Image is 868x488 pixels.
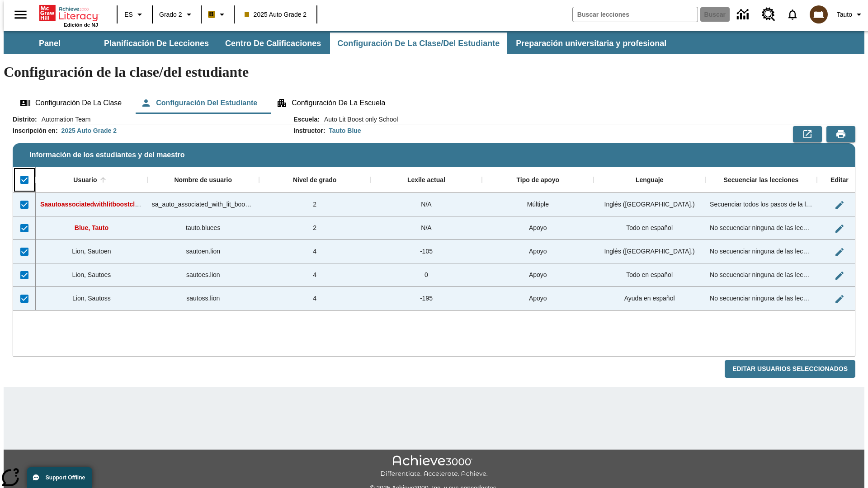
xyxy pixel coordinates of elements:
span: Lion, Sautoes [72,271,111,278]
div: -195 [371,287,482,310]
div: Apoyo [482,240,594,263]
div: 2 [259,193,371,216]
button: Preparación universitaria y profesional [509,33,674,54]
span: 2025 Auto Grade 2 [245,10,307,19]
div: No secuenciar ninguna de las lecciones [705,263,817,287]
div: sa_auto_associated_with_lit_boost_classes [147,193,259,216]
button: Configuración de la escuela [269,92,392,114]
span: Edición de NJ [64,22,98,28]
span: B [209,9,214,20]
div: Múltiple [482,193,594,216]
button: Lenguaje: ES, Selecciona un idioma [120,6,149,23]
div: -105 [371,240,482,263]
div: Nivel de grado [293,176,336,184]
button: Editar Usuario [830,290,849,308]
a: Centro de información [731,2,756,27]
button: Support Offline [27,467,92,488]
button: Configuración de la clase/del estudiante [330,33,507,54]
button: Editar Usuario [830,267,849,285]
div: Secuenciar las lecciones [724,176,799,184]
div: Portada [39,3,98,28]
button: Configuración del estudiante [133,92,264,114]
div: Configuración de la clase/del estudiante [13,92,855,114]
div: Apoyo [482,287,594,310]
div: N/A [371,193,482,216]
span: Lion, Sautoss [72,295,111,302]
div: sautoen.lion [147,240,259,263]
button: Exportar a CSV [793,126,822,142]
a: Notificaciones [781,3,804,26]
div: Usuario [73,176,97,184]
div: Secuenciar todos los pasos de la lección [705,193,817,216]
button: Panel [5,33,95,54]
span: Support Offline [46,474,85,481]
span: Automation Team [37,115,91,124]
span: Grado 2 [159,10,182,19]
div: Tauto Blue [329,126,361,135]
div: Apoyo [482,216,594,240]
h1: Configuración de la clase/del estudiante [4,64,864,80]
button: Boost El color de la clase es anaranjado claro. Cambiar el color de la clase. [204,6,231,23]
div: Todo en español [594,216,705,240]
h2: Inscripción en : [13,127,58,135]
div: 4 [259,240,371,263]
button: Vista previa de impresión [826,126,855,142]
div: 4 [259,287,371,310]
img: avatar image [810,5,828,23]
div: Subbarra de navegación [4,31,864,54]
div: Nombre de usuario [174,176,232,184]
h2: Instructor : [293,127,325,135]
input: Buscar campo [573,7,698,22]
div: 4 [259,263,371,287]
div: Información de los estudiantes y del maestro [13,115,855,378]
div: Inglés (EE. UU.) [594,193,705,216]
span: Auto Lit Boost only School [320,115,398,124]
span: Saautoassociatedwithlitboostcl, Saautoassociatedwithlitboostcl [40,201,233,208]
button: Perfil/Configuración [833,6,868,23]
div: N/A [371,216,482,240]
div: sautoes.lion [147,263,259,287]
div: Lenguaje [636,176,663,184]
div: No secuenciar ninguna de las lecciones [705,216,817,240]
div: No secuenciar ninguna de las lecciones [705,287,817,310]
div: 2025 Auto Grade 2 [61,126,117,135]
button: Escoja un nuevo avatar [804,3,833,26]
div: No secuenciar ninguna de las lecciones [705,240,817,263]
a: Centro de recursos, Se abrirá en una pestaña nueva. [756,2,781,27]
div: tauto.bluees [147,216,259,240]
button: Configuración de la clase [13,92,129,114]
span: Lion, Sautoen [72,248,111,255]
h2: Escuela : [293,116,320,123]
div: Editar [830,176,849,184]
span: Blue, Tauto [75,224,108,231]
div: Ayuda en español [594,287,705,310]
h2: Distrito : [13,116,37,123]
button: Abrir el menú lateral [7,1,34,28]
button: Editar Usuario [830,196,849,214]
span: Información de los estudiantes y del maestro [29,151,184,159]
div: sautoss.lion [147,287,259,310]
button: Editar Usuario [830,220,849,238]
div: 0 [371,263,482,287]
button: Grado: Grado 2, Elige un grado [156,6,198,23]
button: Planificación de lecciones [97,33,216,54]
button: Centro de calificaciones [218,33,328,54]
span: Tauto [837,10,852,19]
img: Achieve3000 Differentiate Accelerate Achieve [380,455,488,478]
button: Editar Usuario [830,243,849,261]
div: Inglés (EE. UU.) [594,240,705,263]
div: Tipo de apoyo [516,176,559,184]
div: Apoyo [482,263,594,287]
div: Todo en español [594,263,705,287]
div: 2 [259,216,371,240]
span: ES [124,10,133,19]
div: Subbarra de navegación [4,33,675,54]
div: Lexile actual [407,176,445,184]
a: Portada [39,4,98,22]
button: Editar Usuarios Seleccionados [725,360,855,378]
